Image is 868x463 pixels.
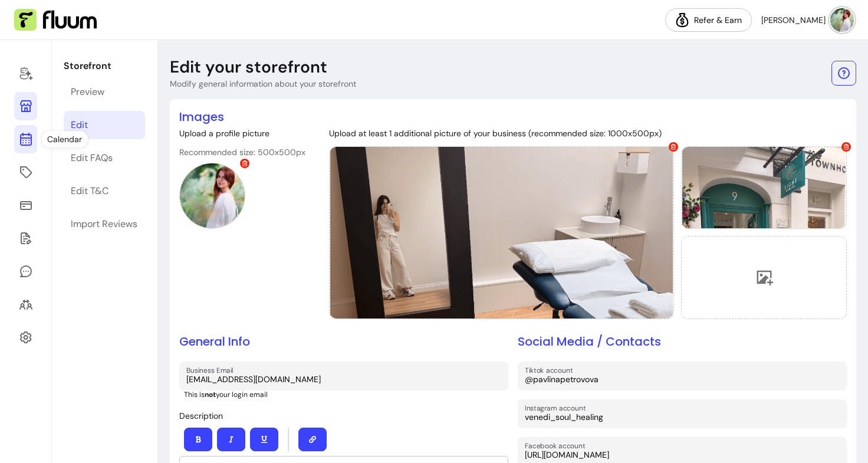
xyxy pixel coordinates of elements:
div: Preview [71,85,104,99]
a: Edit [64,111,145,139]
p: Storefront [64,59,145,73]
a: Refer & Earn [665,8,752,32]
a: Settings [14,323,37,352]
p: Edit your storefront [170,57,327,78]
p: This is your login email [184,390,508,399]
input: Tiktok account [525,373,840,385]
div: Edit [71,118,88,132]
label: Business Email [186,365,238,375]
input: Business Email [186,373,501,385]
a: Clients [14,290,37,318]
a: Import Reviews [64,210,145,238]
a: Edit FAQs [64,144,145,172]
label: Facebook account [525,441,589,451]
h2: Images [179,109,847,125]
b: not [205,390,216,399]
input: Instagram account [525,411,840,423]
img: https://d22cr2pskkweo8.cloudfront.net/0d839841-4bc9-4bee-992a-356d75352f19 [682,147,846,228]
div: Calendar [41,131,88,147]
div: Provider image 1 [329,146,674,319]
img: avatar [830,8,854,32]
label: Tiktok account [525,365,577,375]
a: Offerings [14,158,37,186]
div: Edit FAQs [71,151,113,165]
button: avatar[PERSON_NAME] [761,8,854,32]
span: Description [179,411,223,421]
a: Forms [14,224,37,252]
div: Import Reviews [71,217,137,231]
a: Sales [14,191,37,219]
div: Profile picture [179,163,245,229]
input: Facebook account [525,449,840,461]
img: https://d22cr2pskkweo8.cloudfront.net/b40bc62e-3492-4b49-8246-1d88b7e81c9c [330,147,673,318]
p: Upload a profile picture [179,127,305,139]
a: Storefront [14,92,37,120]
div: Provider image 2 [681,146,847,229]
p: Modify general information about your storefront [170,78,356,90]
h2: General Info [179,333,508,350]
a: My Messages [14,257,37,285]
div: Edit T&C [71,184,108,198]
span: [PERSON_NAME] [761,14,826,26]
label: Instagram account [525,403,590,413]
img: https://d22cr2pskkweo8.cloudfront.net/7e27ad3a-94e1-4966-9715-0baaa4f9e34c [180,163,245,228]
p: Upload at least 1 additional picture of your business (recommended size: 1000x500px) [329,127,847,139]
h2: Social Media / Contacts [518,333,847,350]
a: Home [14,59,37,87]
a: Edit T&C [64,177,145,205]
a: Calendar [14,125,37,153]
a: Preview [64,78,145,106]
img: Fluum Logo [14,9,97,31]
p: Recommended size: 500x500px [179,146,305,158]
